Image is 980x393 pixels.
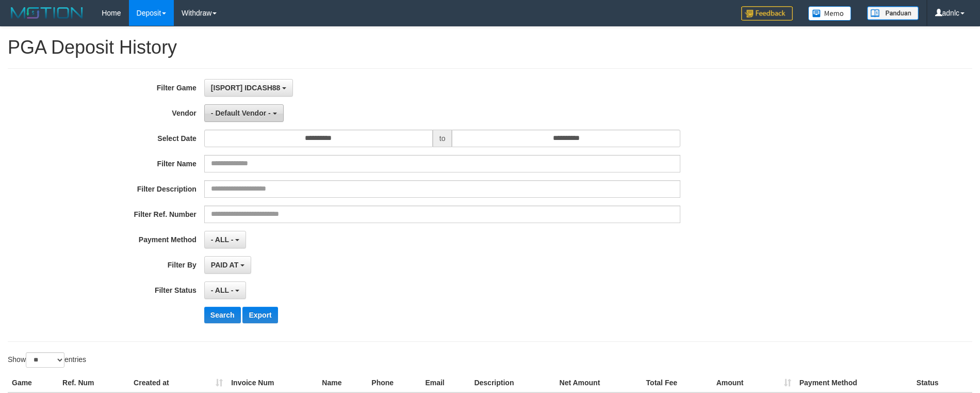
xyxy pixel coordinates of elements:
[867,6,919,20] img: panduan.png
[204,79,293,97] button: [ISPORT] IDCASH88
[58,373,129,392] th: Ref. Num
[470,373,555,392] th: Description
[211,84,281,92] span: [ISPORT] IDCASH88
[204,231,246,248] button: - ALL -
[8,37,972,58] h1: PGA Deposit History
[8,5,86,21] img: MOTION_logo.png
[211,261,238,269] span: PAID AT
[211,109,271,117] span: - Default Vendor -
[318,373,367,392] th: Name
[26,352,64,368] select: Showentries
[421,373,470,392] th: Email
[556,373,642,392] th: Net Amount
[795,373,912,392] th: Payment Method
[204,104,284,122] button: - Default Vendor -
[204,256,251,274] button: PAID AT
[712,373,795,392] th: Amount
[433,130,452,147] span: to
[211,235,234,244] span: - ALL -
[211,286,234,294] span: - ALL -
[204,281,246,299] button: - ALL -
[204,307,241,323] button: Search
[808,6,852,21] img: Button%20Memo.svg
[242,307,277,323] button: Export
[8,352,86,368] label: Show entries
[741,6,793,21] img: Feedback.jpg
[367,373,421,392] th: Phone
[912,373,972,392] th: Status
[642,373,712,392] th: Total Fee
[227,373,318,392] th: Invoice Num
[129,373,227,392] th: Created at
